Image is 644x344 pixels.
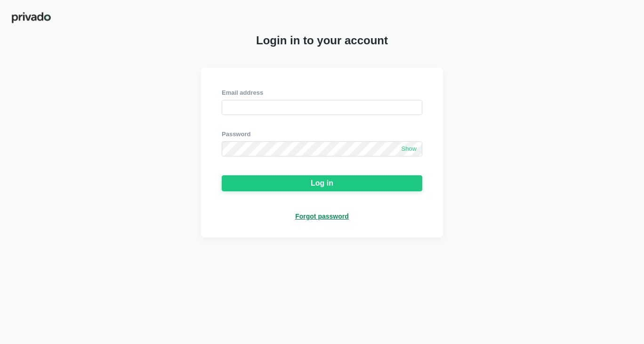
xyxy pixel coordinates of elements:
span: Show [401,145,417,153]
img: privado-logo [11,11,51,24]
div: Email address [222,89,422,97]
button: Log in [222,175,422,191]
div: Log in [311,179,333,188]
div: Password [222,130,422,139]
a: Forgot password [295,212,349,221]
span: Login in to your account [256,34,388,47]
